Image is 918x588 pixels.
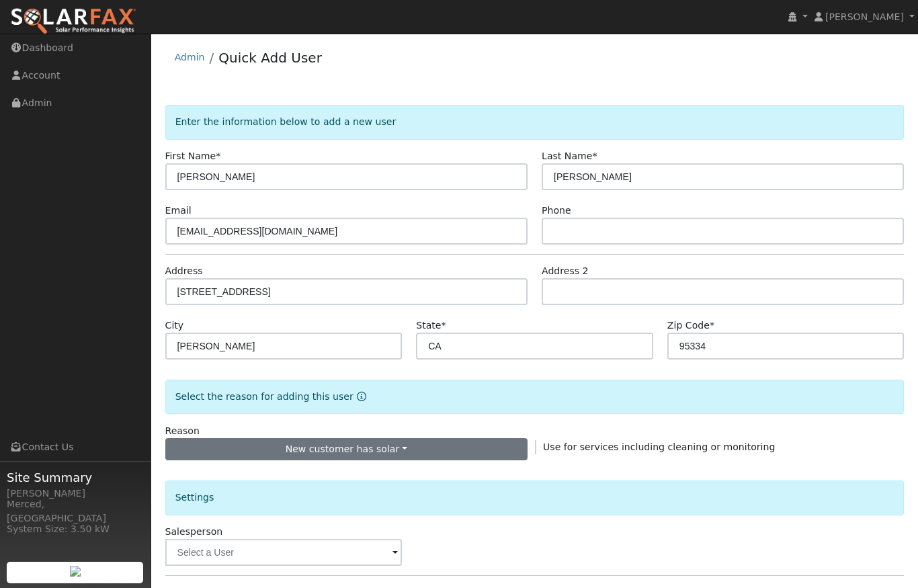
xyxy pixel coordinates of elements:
[165,204,192,218] label: Email
[165,380,905,414] div: Select the reason for adding this user
[7,522,144,536] div: System Size: 3.50 kW
[710,320,714,331] span: Required
[825,11,904,22] span: [PERSON_NAME]
[7,487,144,501] div: [PERSON_NAME]
[175,52,205,62] a: Admin
[165,525,223,539] label: Salesperson
[10,7,136,36] img: SolarFax
[542,264,589,278] label: Address 2
[7,468,144,487] span: Site Summary
[165,480,905,515] div: Settings
[543,442,775,452] span: Use for services including cleaning or monitoring
[542,204,571,218] label: Phone
[165,264,203,278] label: Address
[353,391,366,402] a: Reason for new user
[165,424,200,438] label: Reason
[7,497,144,526] div: Merced, [GEOGRAPHIC_DATA]
[592,151,597,161] span: Required
[542,149,597,163] label: Last Name
[667,319,714,333] label: Zip Code
[70,566,81,577] img: retrieve
[165,105,905,139] div: Enter the information below to add a new user
[165,438,528,461] button: New customer has solar
[165,149,221,163] label: First Name
[165,539,403,566] input: Select a User
[165,319,184,333] label: City
[218,50,322,66] a: Quick Add User
[416,319,446,333] label: State
[216,151,220,161] span: Required
[441,320,446,331] span: Required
